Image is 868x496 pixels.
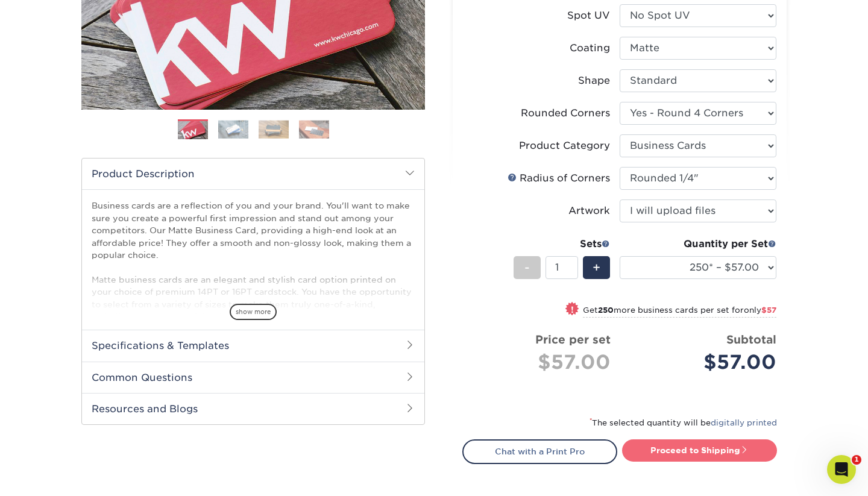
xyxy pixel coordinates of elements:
[827,455,856,484] iframe: Intercom live chat
[82,362,424,393] h2: Common Questions
[583,306,776,318] small: Get more business cards per set for
[570,41,610,55] div: Coating
[259,120,289,139] img: Business Cards 03
[82,393,424,424] h2: Resources and Blogs
[629,348,776,377] div: $57.00
[519,139,610,153] div: Product Category
[521,106,610,121] div: Rounded Corners
[82,330,424,361] h2: Specifications & Templates
[514,237,610,251] div: Sets
[593,259,600,277] span: +
[590,418,777,427] small: The selected quantity will be
[462,439,617,463] a: Chat with a Print Pro
[230,304,277,320] span: show more
[178,115,208,145] img: Business Cards 01
[620,237,776,251] div: Quantity per Set
[568,204,610,218] div: Artwork
[82,159,424,189] h2: Product Description
[524,259,530,277] span: -
[578,74,610,88] div: Shape
[726,333,776,346] strong: Subtotal
[852,455,861,465] span: 1
[92,199,415,371] p: Business cards are a reflection of you and your brand. You'll want to make sure you create a powe...
[508,171,610,186] div: Radius of Corners
[744,306,776,315] span: only
[567,8,610,23] div: Spot UV
[218,120,248,139] img: Business Cards 02
[299,120,329,139] img: Business Cards 04
[711,418,777,427] a: digitally printed
[598,306,614,315] strong: 250
[571,303,574,316] span: !
[622,439,777,461] a: Proceed to Shipping
[472,348,611,377] div: $57.00
[535,333,611,346] strong: Price per set
[3,459,102,492] iframe: Google Customer Reviews
[761,306,776,315] span: $57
